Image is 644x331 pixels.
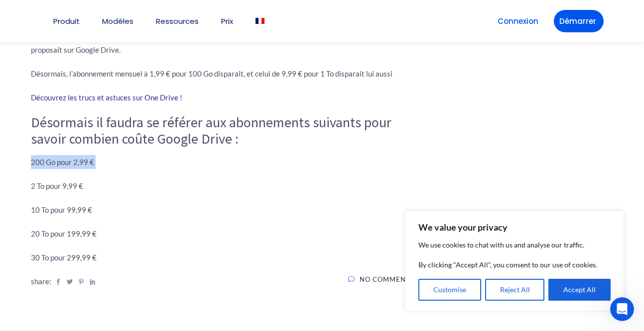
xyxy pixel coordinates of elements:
h3: Désormais il faudra se référer aux abonnements suivants pour savoir combien coûte Google Drive : [31,114,414,148]
a: Modèles [102,17,133,25]
p: 30 To pour 299,99 € [31,250,414,264]
button: Customise [418,279,481,301]
a: Ressources [156,17,199,25]
p: Avec le lancement de Google One, Google en a profité pour rafraichir sa grille de tarifs par rapp... [31,29,414,57]
p: 20 To pour 199,99 € [31,227,414,241]
a: Découvrez les trucs et astuces sur One Drive ! [31,93,182,102]
p: Désormais, l’abonnement mensuel à 1,99 € pour 100 Go disparait, et celui de 9,99 € pour 1 To disp... [31,67,414,81]
button: Reject All [485,279,545,301]
a: Prix [221,17,233,25]
p: We use cookies to chat with us and analyse our traffic. [418,239,611,251]
p: By clicking "Accept All", you consent to our use of cookies. [418,259,611,271]
p: We value your privacy [418,221,611,233]
img: Français [256,18,264,24]
a: Produit [53,17,80,25]
p: 200 Go pour 2,99 € [31,155,414,169]
iframe: Intercom live chat [610,297,634,321]
p: 2 To pour 9,99 € [31,179,414,193]
a: Connexion [492,10,544,32]
p: 10 To pour 99,99 € [31,203,414,217]
span: No Comments [360,275,414,283]
a: No Comments [348,274,414,297]
a: Démarrer [554,10,604,32]
button: Accept All [548,279,611,301]
div: share: [31,274,96,297]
